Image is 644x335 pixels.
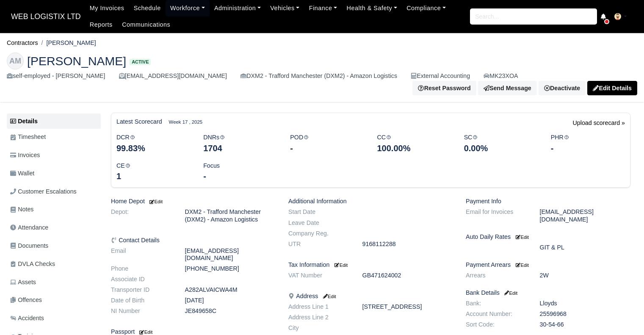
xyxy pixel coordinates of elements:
div: 99.83% [116,142,191,154]
div: 1704 [203,142,277,154]
div: DNRs [197,133,284,154]
span: Timesheet [10,132,46,142]
div: SC [458,133,544,154]
a: Deactivate [539,81,586,95]
div: 1 [116,170,191,182]
a: Edit Details [587,81,637,95]
h6: Bank Details [466,289,630,296]
dd: 30-54-66 [533,321,637,328]
dt: Date of Birth [105,297,179,304]
div: - [290,142,364,154]
dt: Start Date [282,208,356,216]
div: - [203,170,277,182]
span: Assets [10,277,36,287]
dt: Address Line 2 [282,314,356,321]
h6: Auto Daily Rates [466,233,630,241]
div: self-employed - [PERSON_NAME] [7,71,105,81]
a: Invoices [7,147,101,163]
span: Wallet [10,169,34,178]
small: Week 17 , 2025 [169,118,202,126]
a: Edit [514,261,529,268]
dd: DXM2 - Trafford Manchester (DXM2) - Amazon Logistics [179,208,282,223]
dd: [EMAIL_ADDRESS][DOMAIN_NAME] [179,247,282,262]
a: MK23XOA [484,71,518,81]
a: Attendance [7,219,101,236]
dt: NI Number [105,307,179,315]
button: Reset Password [412,81,476,95]
dd: GIT & PL [533,244,637,251]
span: Accidents [10,313,44,323]
a: Details [7,114,101,129]
a: WEB LOGISTIX LTD [7,8,85,25]
h6: Tax Information [288,261,453,269]
a: Customer Escalations [7,183,101,200]
div: DCR [110,133,197,154]
dt: Account Number: [459,310,533,318]
a: Contractors [7,39,38,46]
dt: Depot: [105,208,179,223]
span: WEB LOGISTIX LTD [7,8,85,25]
dd: [PHONE_NUMBER] [179,265,282,272]
span: Notes [10,205,33,214]
dt: Address Line 1 [282,303,356,310]
a: Edit [333,261,348,268]
dd: [EMAIL_ADDRESS][DOMAIN_NAME] [533,208,637,223]
span: [PERSON_NAME] [27,55,126,67]
a: DVLA Checks [7,256,101,272]
dt: Leave Date [282,219,356,227]
dt: UTR [282,241,356,248]
dd: [DATE] [179,297,282,304]
dt: Bank: [459,300,533,307]
a: Notes [7,201,101,218]
div: AM [7,53,24,69]
span: Attendance [10,223,48,233]
h6: Contact Details [111,237,276,244]
span: DVLA Checks [10,259,55,269]
dt: Email [105,247,179,262]
dt: Associate ID [105,276,179,283]
a: Edit [503,289,517,296]
span: Offences [10,295,42,305]
h6: Home Depot [111,198,276,205]
h6: Additional Information [288,198,453,205]
span: Customer Escalations [10,187,77,197]
div: [EMAIL_ADDRESS][DOMAIN_NAME] [119,71,227,81]
dt: Phone [105,265,179,272]
small: Edit [516,263,529,268]
small: Edit [503,291,517,296]
dd: GB471624002 [356,272,459,279]
a: Timesheet [7,129,101,145]
small: Edit [516,235,529,240]
a: Assets [7,274,101,291]
a: Communications [117,17,175,33]
h6: Address [288,293,453,300]
span: Active [130,59,151,65]
dt: VAT Number [282,272,356,279]
dd: 2W [533,272,637,279]
div: CC [370,133,457,154]
a: Reports [85,17,117,33]
dt: Sort Code: [459,321,533,328]
div: CE [110,161,197,183]
a: Send Message [478,81,537,95]
dt: Company Reg. [282,230,356,237]
small: Edit [334,263,348,268]
div: PHR [544,133,631,154]
div: Focus [197,161,284,183]
a: Edit [514,233,529,240]
dd: 25596968 [533,310,637,318]
a: Offences [7,292,101,308]
dt: Transporter ID [105,286,179,293]
a: Edit [321,293,336,299]
a: Accidents [7,310,101,327]
a: Wallet [7,165,101,182]
dd: Lloyds [533,300,637,307]
dt: Arrears [459,272,533,279]
a: Documents [7,238,101,254]
dd: A282ALVAICWA4M [179,286,282,293]
h6: Payment Info [466,198,630,205]
span: Invoices [10,150,40,160]
a: Edit [148,198,163,205]
div: Azad Miah [0,46,644,102]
